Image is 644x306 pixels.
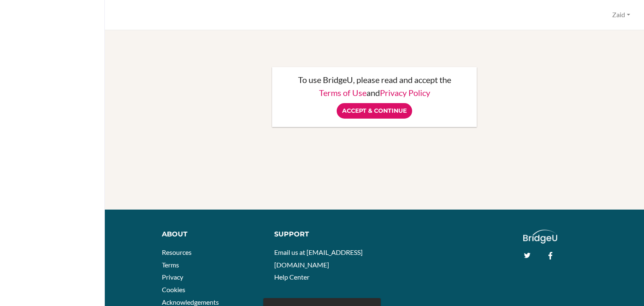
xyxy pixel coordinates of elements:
a: Resources [162,248,192,256]
div: About [162,230,262,239]
button: Zaid [608,7,634,23]
input: Accept & Continue [337,103,412,119]
a: Terms [162,261,179,269]
a: Help Center [274,273,309,281]
div: Support [274,230,368,239]
a: Cookies [162,285,185,293]
a: Email us at [EMAIL_ADDRESS][DOMAIN_NAME] [274,248,363,269]
p: To use BridgeU, please read and accept the [280,75,468,84]
a: Privacy Policy [380,88,430,98]
img: logo_white@2x-f4f0deed5e89b7ecb1c2cc34c3e3d731f90f0f143d5ea2071677605dd97b5244.png [523,230,557,244]
a: Terms of Use [319,88,366,98]
a: Privacy [162,273,183,281]
p: and [280,88,468,97]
